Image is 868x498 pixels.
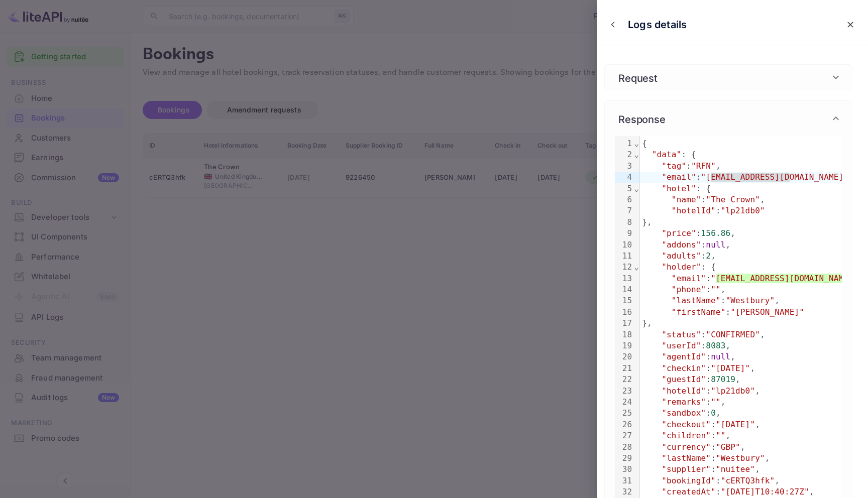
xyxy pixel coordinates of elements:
div: 25 [615,408,633,419]
div: 18 [615,329,633,340]
span: 2 [706,251,711,261]
span: "currency" [662,442,711,452]
div: 3 [615,161,633,172]
span: "holder" [662,262,701,272]
div: 10 [615,239,633,251]
span: "tag" [662,161,686,171]
span: "adults" [662,251,701,261]
span: "lastName" [672,296,721,305]
div: 27 [615,430,633,441]
div: 32 [615,486,633,497]
div: 30 [615,464,633,475]
span: [EMAIL_ADDRESS][DOMAIN_NAME] [716,274,853,283]
span: "[DATE]" [711,363,750,373]
span: "userId" [662,341,701,350]
div: : , [640,172,864,183]
div: 13 [615,273,633,284]
span: "children" [662,431,711,440]
div: : { [640,262,864,273]
span: "The Crown" [706,195,760,204]
h6: Request [615,70,661,85]
span: "checkin" [662,363,706,373]
span: "email" [672,274,706,283]
span: Fold line [633,150,639,159]
span: "sandbox" [662,408,706,418]
span: "phone" [672,285,706,294]
span: "lp21db0" [711,386,755,396]
div: 28 [615,442,633,453]
div: { [640,138,864,149]
div: : , [640,464,864,475]
span: "nuitee" [716,464,755,474]
span: "[PERSON_NAME]" [730,307,804,317]
p: Logs details [628,17,687,32]
span: "Westbury" [725,296,775,305]
span: Fold line [633,262,639,272]
span: "firstName" [672,307,726,317]
span: "remarks" [662,397,706,407]
div: 20 [615,351,633,362]
span: "cERTQ3hfk" [721,476,775,485]
div: : , [640,161,864,172]
span: 156.86 [701,228,731,238]
span: "" [711,285,721,294]
span: null [706,240,725,250]
div: : , [640,397,864,408]
div: : , [640,329,864,340]
span: "bookingId" [662,476,716,485]
div: 17 [615,318,633,329]
span: "addons" [662,240,701,250]
div: 31 [615,475,633,486]
span: "lp21db0" [721,206,765,215]
span: 0 [711,408,716,418]
div: 2 [615,149,633,160]
span: "RFN" [691,161,716,171]
span: Fold line [633,139,639,148]
span: "agentId" [662,352,706,361]
div: : , [640,374,864,385]
div: 4 [615,172,633,183]
div: : , [640,475,864,486]
div: : , [640,419,864,430]
span: " [711,274,716,283]
div: 16 [615,307,633,318]
div: : , [640,351,864,362]
div: 22 [615,374,633,385]
span: "hotelId" [672,206,716,215]
span: "[DATE]" [716,420,755,429]
div: 15 [615,295,633,306]
div: : , [640,239,864,251]
span: "" [716,431,726,440]
div: : , [640,386,864,397]
span: "lastName" [662,453,711,463]
div: }, [640,217,864,228]
span: "name" [672,195,701,204]
div: : , [640,363,864,374]
div: : [640,205,864,216]
span: "price" [662,228,696,238]
span: "GBP" [716,442,740,452]
div: 24 [615,397,633,408]
div: : , [640,340,864,351]
div: 11 [615,251,633,262]
div: : , [640,486,864,497]
div: Response [605,101,852,136]
div: : [640,307,864,318]
span: "email" [662,172,696,182]
div: : , [640,453,864,464]
div: 26 [615,419,633,430]
div: 12 [615,262,633,273]
button: close [605,17,620,32]
div: 8 [615,217,633,228]
span: "checkout" [662,420,711,429]
div: : , [640,295,864,306]
span: "" [711,397,721,407]
div: : , [640,273,864,284]
span: Fold line [633,184,639,193]
div: 14 [615,284,633,295]
div: 6 [615,194,633,205]
span: "[EMAIL_ADDRESS][DOMAIN_NAME]" [701,172,848,182]
div: 5 [615,183,633,194]
span: "CONFIRMED" [706,330,760,339]
span: "data" [652,150,682,159]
